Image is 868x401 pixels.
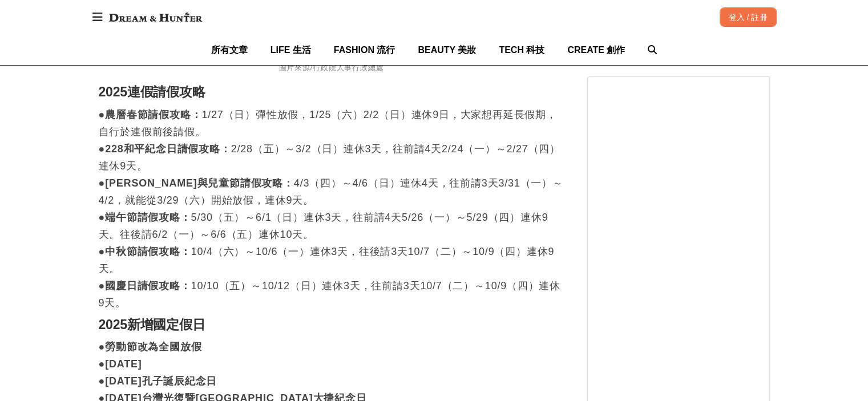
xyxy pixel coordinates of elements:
[211,45,248,55] span: 所有文章
[99,358,142,370] strong: ●[DATE]
[99,143,231,155] strong: ●228和平紀念日請假攻略：
[418,35,476,65] a: BEAUTY 美妝
[99,246,191,257] strong: ●中秋節請假攻略：
[99,280,191,291] strong: ●國慶日請假攻略：
[211,35,248,65] a: 所有文章
[567,35,625,65] a: CREATE 創作
[271,45,311,55] span: LIFE 生活
[499,35,544,65] a: TECH 科技
[99,212,191,223] strong: ●端午節請假攻略：
[99,84,205,99] strong: 2025連假請假攻略
[99,109,202,120] strong: ●農曆春節請假攻略：
[99,317,564,333] h2: 2025新增國定假日
[99,177,294,189] strong: ●[PERSON_NAME]與兒童節請假攻略：
[279,63,384,72] span: 圖片來源/行政院人事行政總處
[99,341,202,353] strong: ●勞動節改為全國放假
[103,7,208,27] img: Dream & Hunter
[567,45,625,55] span: CREATE 創作
[334,35,395,65] a: FASHION 流行
[99,375,217,387] strong: ●[DATE]孔子誕辰紀念日
[271,35,311,65] a: LIFE 生活
[334,45,395,55] span: FASHION 流行
[418,45,476,55] span: BEAUTY 美妝
[99,106,564,311] p: 1/27（日）彈性放假，1/25（六）2/2（日）連休9日，大家想再延長假期，自行於連假前後請假。 2/28（五）～3/2（日）連休3天，往前請4天2/24（一）～2/27（四）連休9天。 4/...
[720,7,777,27] div: 登入 / 註冊
[499,45,544,55] span: TECH 科技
